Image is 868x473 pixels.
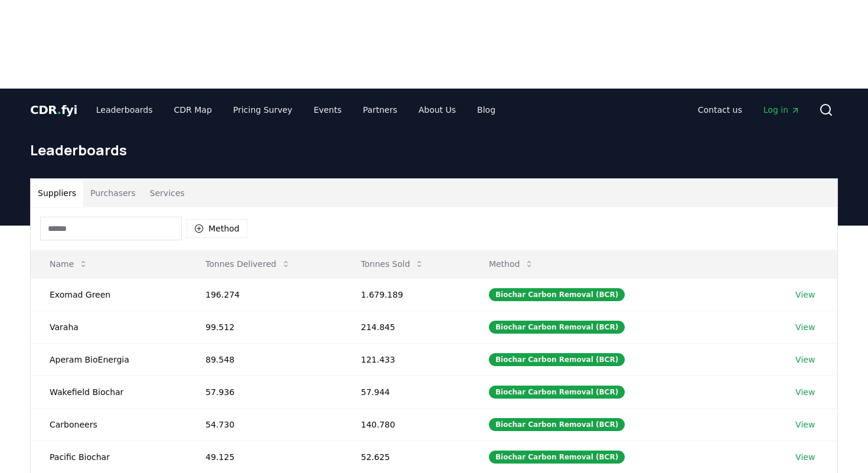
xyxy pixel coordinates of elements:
a: View [795,354,815,366]
a: Log in [754,99,810,120]
td: 121.433 [342,343,470,376]
a: Partners [354,99,407,120]
a: CDR.fyi [30,102,77,118]
button: Suppliers [31,179,83,207]
nav: Main [688,99,810,120]
nav: Main [87,99,505,120]
span: Log in [763,104,800,116]
td: 99.512 [187,311,342,343]
button: Name [40,252,97,276]
td: Wakefield Biochar [31,376,187,408]
div: Biochar Carbon Removal (BCR) [489,353,625,366]
td: 49.125 [187,441,342,473]
a: View [795,386,815,398]
button: Services [143,179,192,207]
td: Aperam BioEnergia [31,343,187,376]
td: 57.944 [342,376,470,408]
button: Purchasers [83,179,143,207]
td: 57.936 [187,376,342,408]
button: Tonnes Delivered [196,252,300,276]
a: View [795,451,815,463]
h1: Leaderboards [30,141,838,159]
div: Biochar Carbon Removal (BCR) [489,321,625,334]
a: View [795,321,815,333]
td: 1.679.189 [342,278,470,311]
td: 140.780 [342,408,470,441]
button: Tonnes Sold [351,252,433,276]
a: CDR Map [165,99,221,120]
a: View [795,289,815,301]
a: Events [304,99,351,120]
div: Biochar Carbon Removal (BCR) [489,451,625,464]
td: Exomad Green [31,278,187,311]
td: 52.625 [342,441,470,473]
div: Biochar Carbon Removal (BCR) [489,288,625,301]
td: 89.548 [187,343,342,376]
td: 214.845 [342,311,470,343]
a: Blog [468,99,505,120]
a: Contact us [688,99,752,120]
span: CDR fyi [30,103,77,117]
div: Biochar Carbon Removal (BCR) [489,418,625,431]
button: Method [187,219,247,238]
td: 54.730 [187,408,342,441]
td: 196.274 [187,278,342,311]
a: Leaderboards [87,99,162,120]
td: Carboneers [31,408,187,441]
div: Biochar Carbon Removal (BCR) [489,386,625,399]
span: . [57,103,61,117]
td: Varaha [31,311,187,343]
td: Pacific Biochar [31,441,187,473]
a: View [795,419,815,430]
button: Method [479,252,544,276]
a: Pricing Survey [224,99,302,120]
a: About Us [409,99,465,120]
